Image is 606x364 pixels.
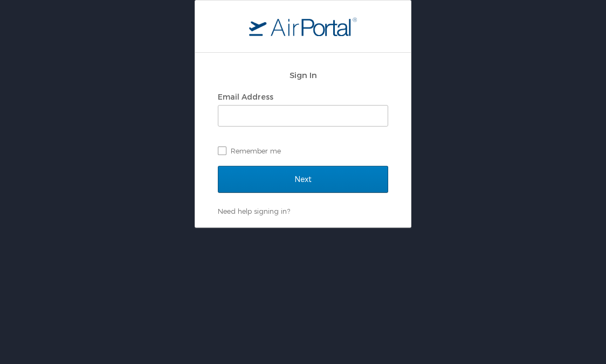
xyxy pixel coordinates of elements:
[249,17,357,36] img: logo
[218,207,290,215] a: Need help signing in?
[218,143,388,159] label: Remember me
[218,166,388,193] input: Next
[218,69,388,81] h2: Sign In
[218,92,273,101] label: Email Address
